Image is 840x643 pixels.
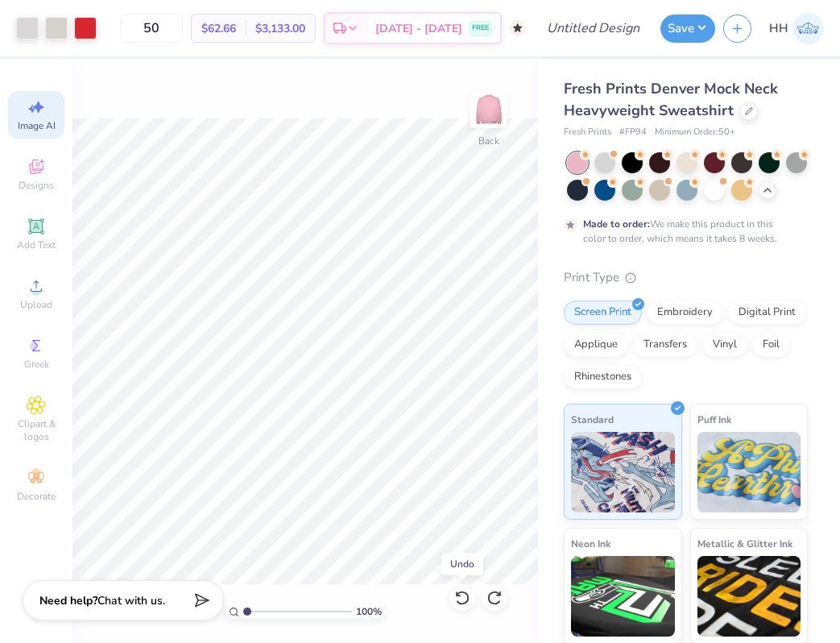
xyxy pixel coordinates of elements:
[564,365,642,389] div: Rhinestones
[564,79,778,120] span: Fresh Prints Denver Mock Neck Heavyweight Sweatshirt
[769,13,824,44] a: HH
[441,553,483,575] div: Undo
[619,126,647,139] span: # FP94
[534,12,652,44] input: Untitled Design
[697,535,792,552] span: Metallic & Glitter Ink
[583,217,781,246] div: We make this product in this color to order, which means it takes 8 weeks.
[97,593,165,608] span: Chat with us.
[472,23,489,34] span: FREE
[792,13,824,44] img: Holland Hannon
[473,93,505,126] img: Back
[583,218,650,230] strong: Made to order:
[18,119,56,132] span: Image AI
[633,333,697,357] div: Transfers
[39,593,97,608] strong: Need help?
[564,268,808,287] div: Print Type
[697,432,801,512] img: Puff Ink
[571,432,675,512] img: Standard
[564,126,611,139] span: Fresh Prints
[647,301,723,325] div: Embroidery
[478,134,499,148] div: Back
[655,126,735,139] span: Minimum Order: 50 +
[24,358,49,371] span: Greek
[375,20,462,37] span: [DATE] - [DATE]
[8,417,64,443] span: Clipart & logos
[255,20,305,37] span: $3,133.00
[697,556,801,637] img: Metallic & Glitter Ink
[356,604,382,619] span: 100 %
[752,333,790,357] div: Foil
[660,15,715,43] button: Save
[120,14,183,43] input: – –
[201,20,236,37] span: $62.66
[20,298,52,311] span: Upload
[697,411,731,428] span: Puff Ink
[564,333,628,357] div: Applique
[571,556,675,637] img: Neon Ink
[571,411,614,428] span: Standard
[19,179,54,192] span: Designs
[564,301,642,325] div: Screen Print
[769,19,788,38] span: HH
[17,490,56,503] span: Decorate
[702,333,747,357] div: Vinyl
[571,535,610,552] span: Neon Ink
[728,301,806,325] div: Digital Print
[17,239,56,251] span: Add Text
